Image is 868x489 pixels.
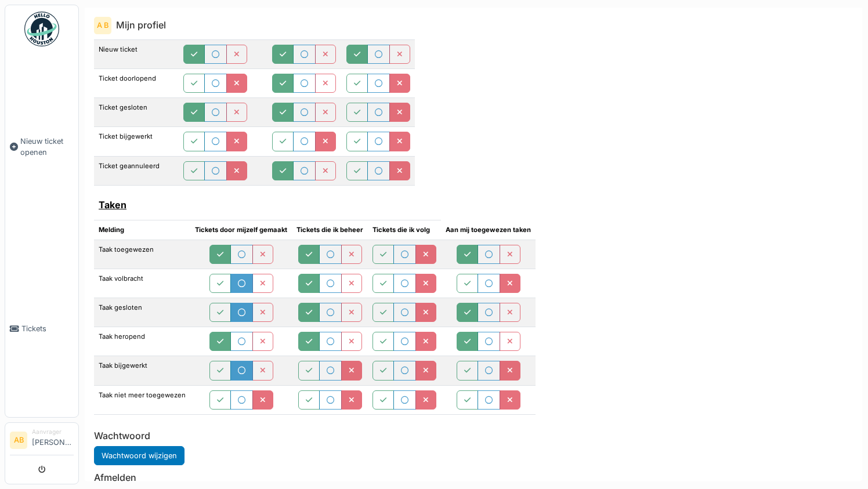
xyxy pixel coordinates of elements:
div: A B [94,17,111,34]
a: Nieuw ticket openen [5,53,78,241]
td: Ticket gesloten [94,98,164,127]
li: [PERSON_NAME] [32,428,74,452]
span: Tickets [21,323,74,334]
td: Taak niet meer toegewezen [94,385,190,414]
td: Ticket geannuleerd [94,156,164,185]
div: Aanvrager [32,428,74,436]
td: Taak heropend [94,327,190,356]
h6: Mijn profiel [116,20,166,31]
td: Ticket doorlopend [94,68,164,97]
a: AB Aanvrager[PERSON_NAME] [10,428,74,455]
h6: Afmelden [94,472,289,483]
td: Taak gesloten [94,298,190,327]
th: Melding [94,220,190,240]
th: Aan mij toegewezen taken [441,220,536,240]
th: Tickets die ik volg [368,220,441,240]
th: Tickets die ik beheer [292,220,368,240]
a: Wachtwoord wijzigen [94,446,185,465]
td: Ticket bijgewerkt [94,127,164,156]
a: Tickets [5,241,78,418]
td: Taak bijgewerkt [94,356,190,385]
td: Taak volbracht [94,269,190,298]
th: Tickets door mijzelf gemaakt [190,220,292,240]
img: Badge_color-CXgf-gQk.svg [24,12,59,46]
h6: Wachtwoord [94,430,289,441]
span: Nieuw ticket openen [20,136,74,158]
li: AB [10,432,27,449]
td: Nieuw ticket [94,39,164,68]
td: Taak toegewezen [94,240,190,269]
h6: Taken [99,200,436,211]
